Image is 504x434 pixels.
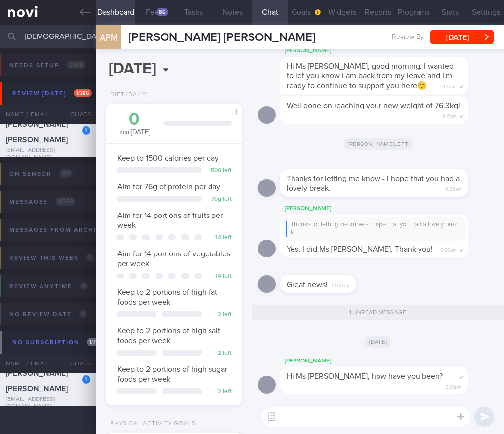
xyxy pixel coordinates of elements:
[364,336,392,348] span: [DATE]
[207,273,232,280] div: 14 left
[79,310,87,318] span: 0
[94,19,124,57] div: APM
[117,183,220,191] span: Aim for 76g of protein per day
[6,396,90,411] div: [EMAIL_ADDRESS][DOMAIN_NAME]
[116,111,153,128] div: 0
[82,375,90,384] div: 1
[67,61,85,69] span: 0 / 108
[207,234,232,242] div: 14 left
[117,154,219,162] span: Keep to 1500 calories per day
[7,308,90,321] div: No review date
[287,102,460,109] span: Well done on reaching your new weight of 76.3kg!
[287,175,460,192] span: Thanks for letting me know - I hope that you had a lovely break.
[82,126,90,135] div: 1
[332,280,349,289] span: 10:00am
[7,252,97,265] div: Review this week
[59,169,73,178] span: 0 / 2
[10,336,104,349] div: No subscription
[207,350,232,357] div: 2 left
[7,223,134,237] div: Messages from Archived
[280,203,498,215] div: [PERSON_NAME]
[287,372,443,380] span: Hi Ms [PERSON_NAME], how have you been?
[343,138,413,150] span: [PERSON_NAME] left
[287,62,454,90] span: Hi Ms [PERSON_NAME], good morning. I wanted to let you know I am back from my leave and I'm ready...
[156,8,168,16] div: 86
[117,212,223,229] span: Aim for 14 portions of fruits per week
[6,147,90,162] div: [EMAIL_ADDRESS][DOMAIN_NAME]
[442,81,457,90] span: 9:17am
[117,250,230,268] span: Aim for 14 portions of vegetables per week
[441,244,457,253] span: 9:30am
[55,197,76,206] span: 0 / 288
[280,45,498,57] div: [PERSON_NAME]
[106,91,148,99] div: Diet (Daily)
[128,32,315,43] span: [PERSON_NAME] [PERSON_NAME]
[280,355,498,367] div: [PERSON_NAME]
[117,365,227,383] span: Keep to 2 portions of high sugar foods per week
[7,167,75,181] div: On sensor
[392,33,424,42] span: Review By
[287,245,433,253] span: Yes, I did Ms [PERSON_NAME]. Thank you!
[7,280,90,293] div: Review anytime
[430,30,494,44] button: [DATE]
[87,338,102,346] span: 1 / 72
[106,420,196,428] div: Physical Activity Goals
[287,281,328,289] span: Great news!
[207,167,232,175] div: 1500 left
[207,311,232,319] div: 2 left
[10,87,94,100] div: Review [DATE]
[7,195,78,209] div: Messages
[74,89,92,97] span: 1 / 386
[57,105,96,124] div: Chats
[442,110,457,120] span: 9:17am
[80,282,88,290] span: 0
[117,327,220,345] span: Keep to 2 portions of high salt foods per week
[86,253,94,262] span: 0
[207,388,232,396] div: 2 left
[117,289,217,306] span: Keep to 2 portions of high fat foods per week
[446,381,462,391] span: 3:23pm
[116,111,153,137] div: kcal [DATE]
[7,59,88,72] div: Needs setup
[286,221,462,237] div: Thanks for letting me know - I hope that you had a lovely break.
[57,354,96,373] div: Chats
[207,196,232,203] div: 76 g left
[445,183,462,193] span: 9:29am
